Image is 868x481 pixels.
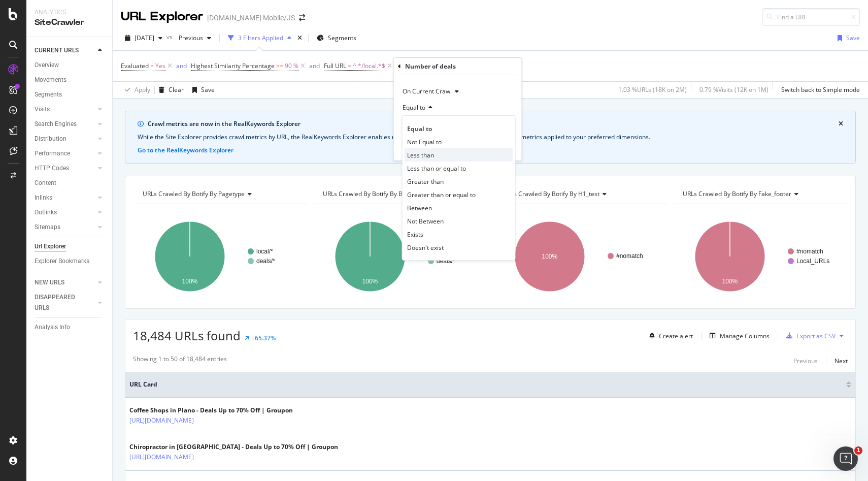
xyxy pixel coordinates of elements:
[35,241,105,252] a: Url Explorer
[35,89,62,100] div: Segments
[176,61,187,71] button: and
[35,292,95,313] a: DISAPPEARED URLS
[793,357,818,365] div: Previous
[133,327,241,344] span: 18,484 URLs found
[150,61,154,70] span: =
[35,89,105,100] a: Segments
[407,204,432,212] span: Between
[407,230,423,239] span: Exists
[403,87,452,95] span: On Current Crawl
[35,104,50,115] div: Visits
[493,212,666,301] svg: A chart.
[135,34,154,42] span: 2025 Oct. 5th
[35,322,105,333] a: Analysis Info
[155,59,165,73] span: Yes
[407,138,442,146] span: Not Equal to
[407,151,434,159] span: Less than
[143,189,245,198] span: URLs Crawled By Botify By pagetype
[35,119,77,130] div: Search Engines
[403,103,425,112] span: Equal to
[793,355,818,367] button: Previous
[135,85,150,94] div: Apply
[782,328,836,344] button: Export as CSV
[129,415,194,426] a: [URL][DOMAIN_NAME]
[251,334,276,342] div: +65.37%
[191,61,275,70] span: Highest Similarity Percentage
[398,142,430,152] button: Cancel
[295,33,304,43] div: times
[35,193,95,203] a: Inlinks
[35,277,64,288] div: NEW URLS
[542,253,558,260] text: 100%
[796,258,829,265] text: Local_URLs
[35,256,89,267] div: Explorer Bookmarks
[503,189,599,198] span: URLs Crawled By Botify By h1_test
[224,30,295,46] button: 3 Filters Applied
[35,45,95,56] a: CURRENT URLS
[35,75,105,85] a: Movements
[35,222,60,233] div: Sitemaps
[35,60,105,71] a: Overview
[35,163,69,174] div: HTTP Codes
[846,34,860,42] div: Save
[35,60,59,71] div: Overview
[138,146,233,155] button: Go to the RealKeywords Explorer
[781,85,860,94] div: Switch back to Simple mode
[35,256,105,267] a: Explorer Bookmarks
[133,212,306,301] div: A chart.
[500,186,659,202] h4: URLs Crawled By Botify By h1_test
[834,357,848,365] div: Next
[683,189,791,198] span: URLs Crawled By Botify By fake_footer
[207,13,295,23] div: [DOMAIN_NAME] Mobile/JS
[35,119,95,130] a: Search Engines
[35,207,57,218] div: Outlinks
[129,406,293,415] div: Coffee Shops in Plano - Deals Up to 70% Off | Groupon
[35,104,95,115] a: Visits
[121,61,149,70] span: Evaluated
[188,82,215,98] button: Save
[405,62,456,71] div: Number of deals
[722,278,738,285] text: 100%
[35,178,105,188] a: Content
[324,61,346,70] span: Full URL
[762,8,860,26] input: Find a URL
[673,212,846,301] svg: A chart.
[616,252,643,260] text: #nomatch
[276,61,283,70] span: >=
[35,222,95,233] a: Sitemaps
[833,446,858,471] iframe: Intercom live chat
[169,85,184,94] div: Clear
[35,17,104,28] div: SiteCrawler
[175,34,203,42] span: Previous
[323,189,451,198] span: URLs Crawled By Botify By business_unit_new
[166,33,175,41] span: vs
[720,332,770,340] div: Manage Columns
[138,133,843,142] div: While the Site Explorer provides crawl metrics by URL, the RealKeywords Explorer enables more rob...
[313,212,486,301] svg: A chart.
[407,243,444,252] span: Doesn't exist
[659,332,693,340] div: Create alert
[285,59,298,73] span: 90 %
[777,82,860,98] button: Switch back to Simple mode
[35,163,95,174] a: HTTP Codes
[834,355,848,367] button: Next
[35,292,86,313] div: DISAPPEARED URLS
[353,59,385,73] span: ^.*/local.*$
[35,134,95,144] a: Distribution
[35,148,70,159] div: Performance
[309,61,320,71] button: and
[129,380,844,389] span: URL Card
[313,30,360,46] button: Segments
[35,193,52,203] div: Inlinks
[175,30,215,46] button: Previous
[148,119,839,129] div: Crawl metrics are now in the RealKeywords Explorer
[121,30,166,46] button: [DATE]
[176,61,187,70] div: and
[645,328,693,344] button: Create alert
[833,30,860,46] button: Save
[35,207,95,218] a: Outlinks
[407,164,466,173] span: Less than or equal to
[133,355,227,367] div: Showing 1 to 50 of 18,484 entries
